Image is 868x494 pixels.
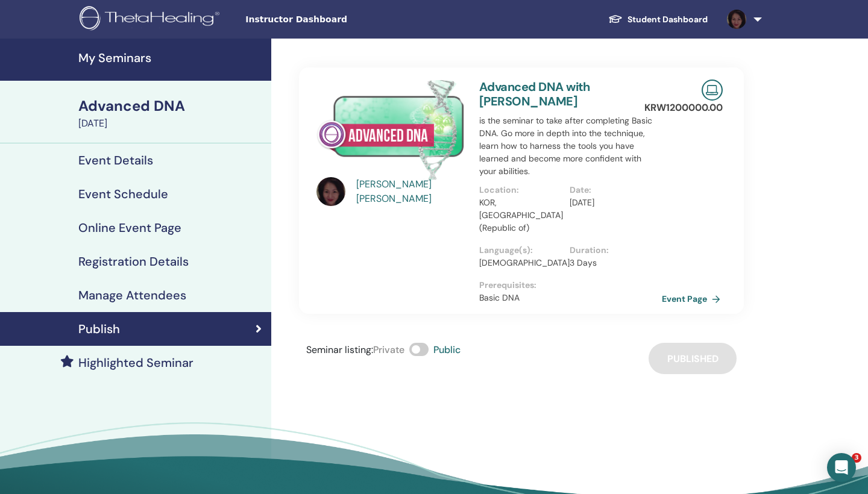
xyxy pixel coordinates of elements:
h4: Publish [78,322,120,336]
h4: Highlighted Seminar [78,355,193,370]
p: Location : [479,184,562,196]
a: Advanced DNA with [PERSON_NAME] [479,79,590,109]
a: Student Dashboard [599,8,717,31]
h4: Event Schedule [78,187,168,201]
img: default.jpg [316,177,345,206]
img: graduation-cap-white.svg [608,14,623,24]
p: Language(s) : [479,244,562,257]
img: default.jpg [727,10,746,29]
a: [PERSON_NAME] [PERSON_NAME] [356,177,468,206]
h4: Registration Details [78,254,189,269]
h4: Event Details [78,153,153,167]
p: KRW 1200000.00 [644,101,723,115]
p: [DATE] [570,196,653,209]
p: Basic DNA [479,292,660,304]
p: is the seminar to take after completing Basic DNA. Go more in depth into the technique, learn how... [479,114,660,178]
span: Public [433,343,461,356]
p: 3 Days [570,257,653,269]
p: Prerequisites : [479,279,660,292]
a: Event Page [662,290,725,308]
h4: My Seminars [78,51,264,65]
h4: Online Event Page [78,220,181,235]
img: Advanced DNA [316,80,465,181]
p: KOR, [GEOGRAPHIC_DATA] (Republic of) [479,196,562,234]
h4: Manage Attendees [78,288,186,302]
div: Advanced DNA [78,96,264,116]
p: [DEMOGRAPHIC_DATA] [479,257,562,269]
div: [DATE] [78,116,264,131]
img: Live Online Seminar [702,80,723,101]
span: Private [373,343,404,356]
p: Date : [570,184,653,196]
span: Seminar listing : [306,343,373,356]
a: Advanced DNA[DATE] [71,96,271,131]
p: Duration : [570,244,653,257]
div: Open Intercom Messenger [827,453,856,482]
span: 3 [852,453,861,463]
span: Instructor Dashboard [245,13,426,26]
img: logo.png [80,6,224,33]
